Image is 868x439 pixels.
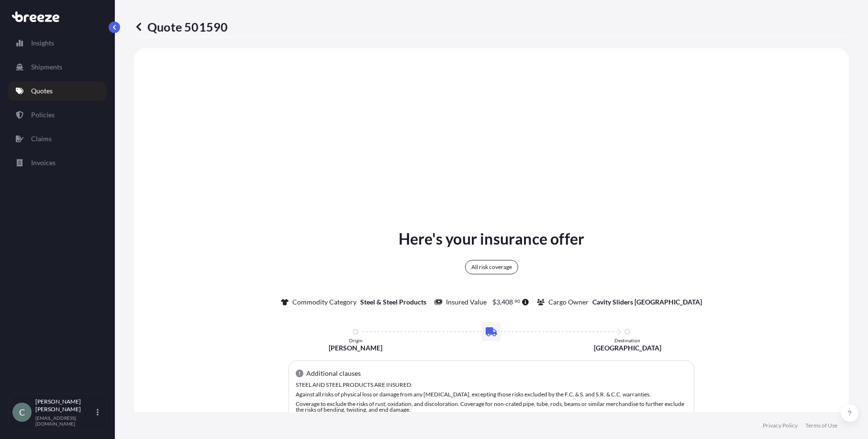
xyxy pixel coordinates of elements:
[134,19,228,34] p: Quote 501590
[296,401,687,413] p: Coverage to exclude the risks of rust, oxidation, and discoloration. Coverage for non-crated pipe...
[465,260,518,274] div: All risk coverage
[8,129,107,148] a: Claims
[514,300,520,303] span: 90
[31,62,62,72] p: Shipments
[492,299,496,305] span: $
[329,343,382,353] p: [PERSON_NAME]
[292,297,356,307] p: Commodity Category
[35,398,95,413] p: [PERSON_NAME] [PERSON_NAME]
[8,57,107,77] a: Shipments
[31,110,55,120] p: Policies
[35,415,95,427] p: [EMAIL_ADDRESS][DOMAIN_NAME]
[594,343,661,353] p: [GEOGRAPHIC_DATA]
[500,299,501,305] span: ,
[349,338,363,343] p: Origin
[31,86,53,96] p: Quotes
[548,297,589,307] p: Cargo Owner
[8,153,107,172] a: Invoices
[31,158,56,168] p: Invoices
[360,297,426,307] p: Steel & Steel Products
[501,299,513,305] span: 408
[8,81,107,101] a: Quotes
[805,422,837,429] a: Terms of Use
[296,392,687,397] p: Against all risks of physical loss or damage from any [MEDICAL_DATA], excepting those risks exclu...
[592,297,702,307] p: Cavity Sliders [GEOGRAPHIC_DATA]
[306,369,361,378] p: Additional clauses
[496,299,500,305] span: 3
[31,134,52,144] p: Claims
[614,338,640,343] p: Destination
[19,407,25,417] span: C
[446,297,487,307] p: Insured Value
[8,34,107,53] a: Insights
[31,38,54,48] p: Insights
[513,300,514,303] span: .
[8,105,107,124] a: Policies
[296,382,687,388] p: STEEL AND STEEL PRODUCTS ARE INSURED:
[399,227,584,250] p: Here's your insurance offer
[763,422,798,429] a: Privacy Policy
